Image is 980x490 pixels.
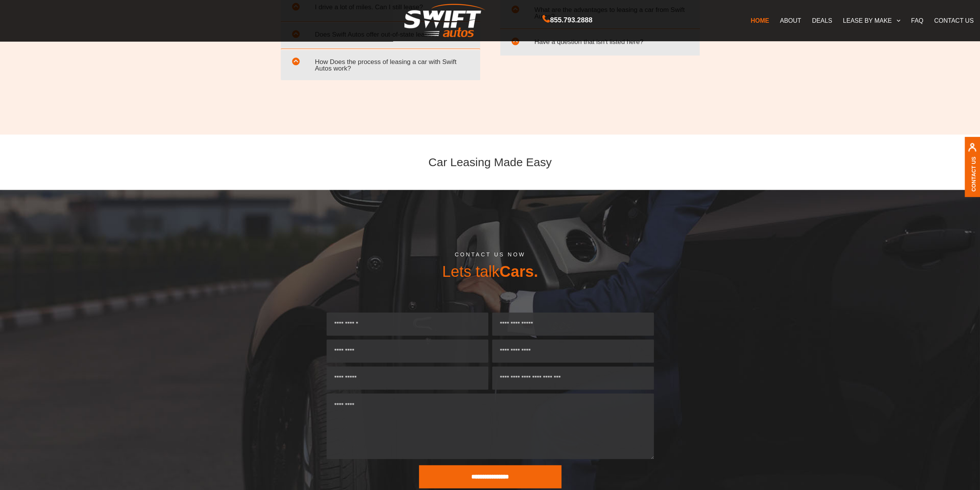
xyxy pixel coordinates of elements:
a: How Does the process of leasing a car with Swift Autos work? [286,54,474,76]
h3: Lets talk [271,258,710,280]
span: Have a question that isn't listed here? [506,34,694,50]
span: 855.793.2888 [550,15,592,26]
a: ABOUT [774,12,806,29]
a: HOME [745,12,774,29]
a: Contact Us [970,157,977,192]
img: Swift Autos [404,4,485,37]
a: CONTACT US [929,12,979,29]
a: Have a question that isn't listed here? [506,34,694,52]
h5: CONTACT US NOW [271,252,710,258]
span: Cars. [499,263,538,280]
a: LEASE BY MAKE [838,12,906,29]
a: 855.793.2888 [543,17,592,24]
a: FAQ [906,12,929,29]
a: DEALS [806,12,837,29]
h2: Car Leasing Made Easy [276,135,704,190]
img: contact us, iconuser [968,143,977,156]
